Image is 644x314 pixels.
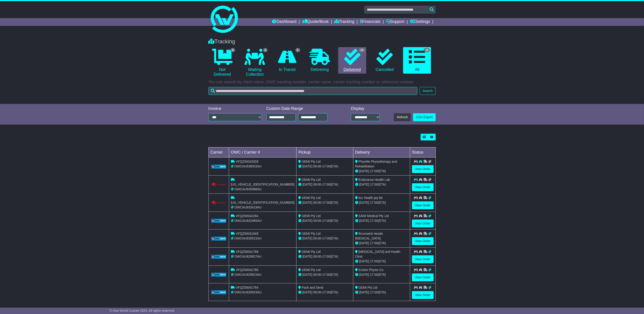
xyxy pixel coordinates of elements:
a: Dashboard [272,18,297,26]
div: Tracking [206,38,438,45]
span: VFQZ50041786 [236,268,259,272]
img: GetCarrierServiceLogo [211,290,226,295]
a: Quote/Book [302,18,329,26]
span: Pack and Send [302,286,323,289]
div: - (ETA) [298,236,351,241]
div: (ETA) [355,241,408,246]
span: 09:00 [313,201,321,204]
span: [DATE] [302,164,312,168]
img: Couriers_Please.png [211,182,226,187]
img: GetCarrierServiceLogo [211,219,226,223]
span: 1 [263,48,268,52]
td: Pickup [297,147,353,157]
a: Tracking [334,18,354,26]
span: 17:00 [322,219,330,222]
span: [MEDICAL_DATA] and Health Clinic [355,250,400,258]
img: GetCarrierServiceLogo [211,165,226,169]
span: 09:00 [313,237,321,240]
a: 15 All [403,47,431,74]
span: 17:00 [370,290,378,294]
span: GEMt Pty Ltd [302,178,321,181]
span: OWCAU635988AU [235,187,262,191]
span: PhyxMe Physiotherapy and Rehabilitation [355,160,397,168]
span: OWCAU629927AU [235,255,262,258]
div: Custom Date Range [266,106,339,111]
span: 17:00 [322,201,330,204]
a: View Order [412,291,434,299]
span: 17:00 [322,183,330,186]
span: [DATE] [359,169,369,173]
a: Financials [360,18,381,26]
div: - (ETA) [298,254,351,259]
span: [DATE] [359,183,369,186]
span: [DATE] [359,290,369,294]
span: GEMt Pty Ltd [302,214,321,218]
a: View Order [412,237,434,245]
span: 17:00 [322,290,330,294]
span: GEMt Pty Ltd [302,250,321,254]
span: [DATE] [302,219,312,222]
span: 09:00 [313,255,321,258]
span: [DATE] [359,219,369,222]
span: [DATE] [359,201,369,204]
div: - (ETA) [298,182,351,187]
span: Brunswick Heads [MEDICAL_DATA] [355,232,383,240]
span: 09:00 [313,273,321,276]
div: (ETA) [355,182,408,187]
div: - (ETA) [298,218,351,223]
span: GEMt Pty Ltd [302,160,321,163]
span: [US_VEHICLE_IDENTIFICATION_NUMBER] [231,183,294,186]
span: VFQZ50041788 [236,250,259,254]
span: GEMt Pty Ltd [302,196,321,200]
a: View Order [412,165,434,173]
span: 15 [424,48,430,52]
div: - (ETA) [298,200,351,205]
a: CSV Export [413,113,436,121]
span: [DATE] [302,255,312,258]
span: 17:00 [370,273,378,276]
div: (ETA) [355,218,408,223]
span: [DATE] [302,237,312,240]
a: Support [386,18,405,26]
div: - (ETA) [298,164,351,169]
span: SAIM Medical Pty Ltd [359,214,389,218]
span: [DATE] [359,273,369,276]
div: Display [351,106,380,111]
a: 1 In Transit [273,47,301,74]
span: 17:00 [370,169,378,173]
span: 09:00 [313,164,321,168]
a: View Order [412,183,434,191]
span: [DATE] [302,201,312,204]
span: © One World Courier 2025. All rights reserved. [110,309,175,312]
span: 09:00 [313,219,321,222]
img: GetCarrierServiceLogo [211,237,226,241]
a: View Order [412,201,434,209]
td: Status [410,147,436,157]
img: GetCarrierServiceLogo [211,273,226,277]
span: 17:00 [370,241,378,245]
a: Delivering [306,47,334,74]
span: Evolve Physio Co. [359,268,384,272]
span: 17:00 [370,201,378,204]
button: Refresh [394,113,411,121]
div: (ETA) [355,272,408,277]
span: VFQZ50042284 [236,214,259,218]
span: [US_VEHICLE_IDENTIFICATION_NUMBER] [231,201,294,204]
a: 2 Not Delivered [208,47,236,79]
span: OWCAU630515AU [235,237,262,240]
span: GEMt Pty Ltd [302,268,321,272]
span: Arc Health pty ltd [358,196,383,200]
span: 09:00 [313,290,321,294]
span: OWCAU636003AU [235,164,262,168]
span: 17:00 [370,259,378,263]
span: Endurance Health Lab [359,178,390,181]
div: Invoice [208,106,262,111]
a: View Order [412,220,434,227]
div: - (ETA) [298,272,351,277]
div: - (ETA) [298,290,351,295]
img: GetCarrierServiceLogo [211,255,226,259]
span: GEMt Pty Ltd [302,232,321,235]
span: OWCAU632485AU [235,219,262,222]
td: Delivery [353,147,410,157]
a: Settings [410,18,430,26]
